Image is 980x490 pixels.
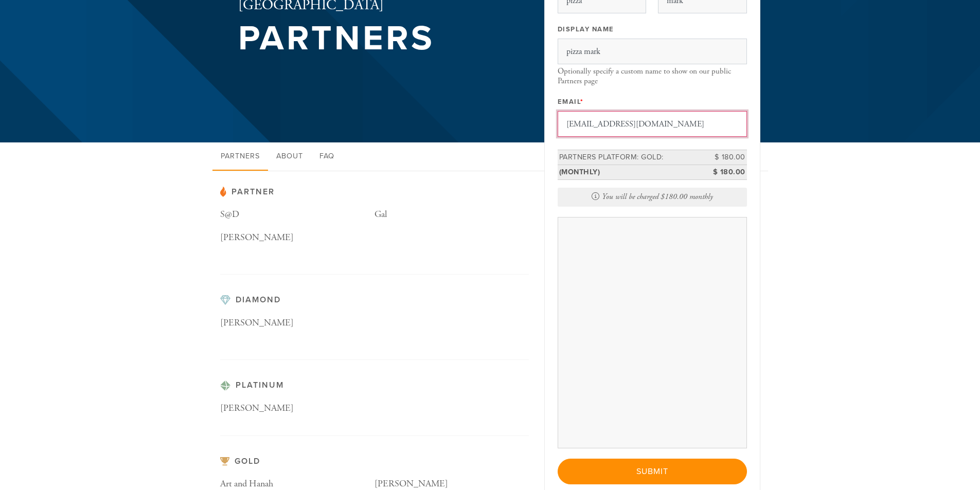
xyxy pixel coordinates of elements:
[311,142,343,171] a: FAQ
[220,295,230,305] img: pp-diamond.svg
[701,150,747,165] td: $ 180.00
[558,150,701,165] td: Partners Platform: Gold:
[375,207,529,222] p: Gal
[701,165,747,179] td: $ 180.00
[212,142,268,171] a: Partners
[220,230,375,245] p: [PERSON_NAME]
[220,187,226,197] img: pp-partner.svg
[268,142,311,171] a: About
[220,380,529,391] h3: Platinum
[220,207,375,222] p: S@D
[558,459,747,484] input: Submit
[558,97,584,106] label: Email
[220,187,529,197] h3: Partner
[220,402,294,414] span: [PERSON_NAME]
[558,67,747,86] div: Optionally specify a custom name to show on our public Partners page
[558,25,614,34] label: Display Name
[580,98,584,106] span: This field is required.
[238,22,511,56] h1: Partners
[220,457,529,466] h3: Gold
[220,380,230,391] img: pp-platinum.svg
[220,457,229,466] img: pp-gold.svg
[558,188,747,207] div: You will be charged $180.00 monthly
[220,316,375,331] p: [PERSON_NAME]
[558,165,701,179] td: (monthly)
[560,221,744,444] iframe: Secure payment input frame
[220,295,529,305] h3: Diamond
